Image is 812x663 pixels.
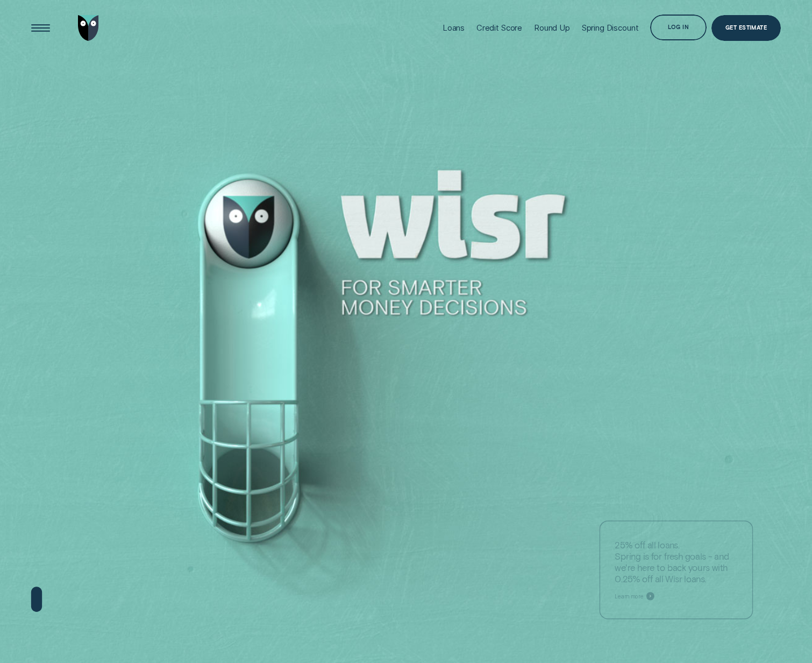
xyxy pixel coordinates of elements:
[582,23,639,33] div: Spring Discount
[28,15,53,40] button: Open Menu
[615,539,738,584] p: 25% off all loans. Spring is for fresh goals - and we're here to back yours with 0.25% off all Wi...
[650,15,707,40] button: Log in
[615,593,644,599] span: Learn more
[711,15,781,40] a: Get Estimate
[476,23,522,33] div: Credit Score
[534,23,570,33] div: Round Up
[443,23,465,33] div: Loans
[600,520,753,619] a: 25% off all loans.Spring is for fresh goals - and we're here to back yours with 0.25% off all Wis...
[78,15,99,40] img: Wisr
